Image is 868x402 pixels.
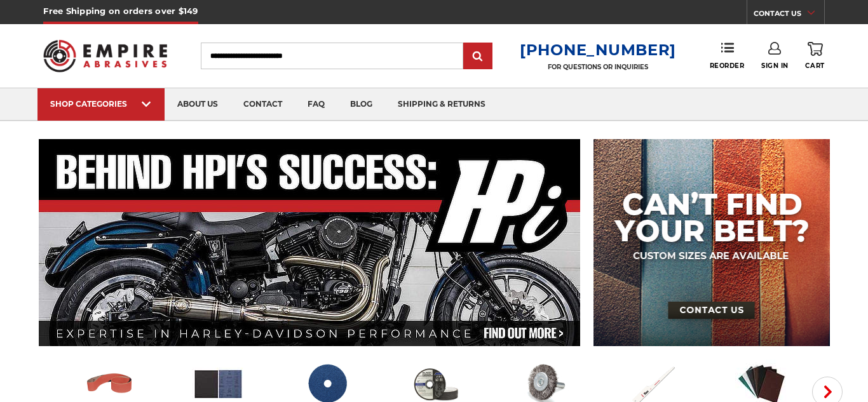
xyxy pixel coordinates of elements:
a: Cart [805,42,824,70]
a: faq [295,88,337,121]
a: [PHONE_NUMBER] [520,41,676,59]
span: Cart [805,62,824,70]
a: Reorder [710,42,745,69]
img: promo banner for custom belts. [593,139,830,346]
input: Submit [465,44,491,69]
span: Reorder [710,62,745,70]
span: Sign In [761,62,789,70]
a: blog [337,88,385,121]
a: contact [231,88,295,121]
p: FOR QUESTIONS OR INQUIRIES [520,63,676,71]
a: CONTACT US [754,6,824,24]
a: shipping & returns [385,88,498,121]
div: SHOP CATEGORIES [50,99,152,109]
img: Banner for an interview featuring Horsepower Inc who makes Harley performance upgrades featured o... [39,139,581,346]
a: about us [165,88,231,121]
img: Empire Abrasives [43,32,166,80]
